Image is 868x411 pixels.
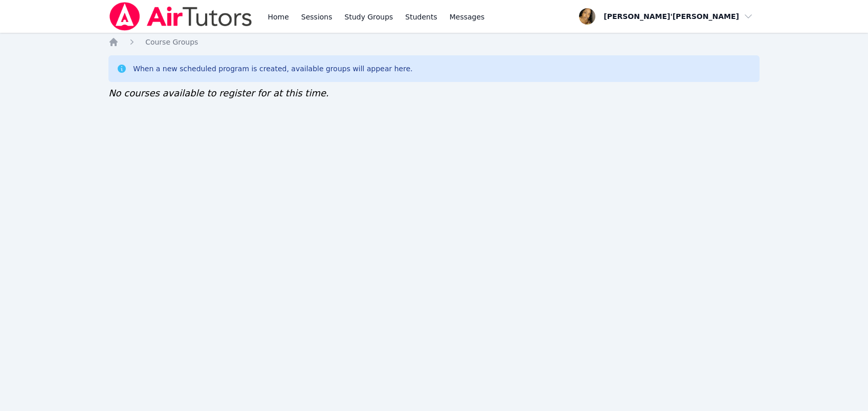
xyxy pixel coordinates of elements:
[108,88,329,98] span: No courses available to register for at this time.
[108,37,760,47] nav: Breadcrumb
[133,64,413,74] div: When a new scheduled program is created, available groups will appear here.
[145,38,198,46] span: Course Groups
[450,12,485,22] span: Messages
[145,37,198,47] a: Course Groups
[108,2,253,31] img: Air Tutors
